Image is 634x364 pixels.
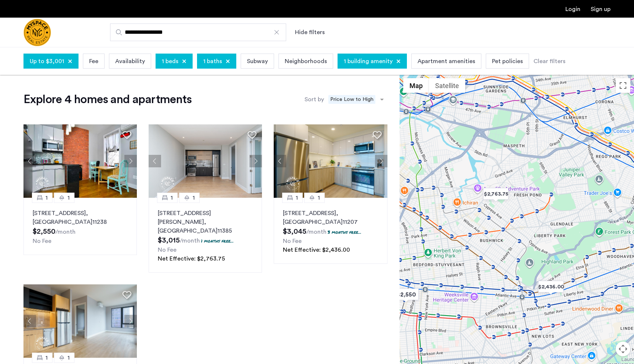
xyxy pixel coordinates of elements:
span: 1 [68,193,70,202]
span: Up to $3,001 [30,57,64,66]
a: Registration [591,6,611,12]
span: 1 [45,353,48,362]
span: Apartment amenities [418,57,475,66]
button: Map camera controls [616,342,630,356]
span: Neighborhoods [285,57,327,66]
label: Sort by [305,95,324,104]
span: No Fee [158,247,176,253]
ng-select: sort-apartment [326,93,387,106]
div: $2,550 [390,286,422,303]
button: Previous apartment [23,155,36,167]
span: $3,045 [283,228,306,235]
span: 1 baths [203,57,222,66]
span: 1 [296,193,298,202]
span: 1 beds [162,57,178,66]
button: Next apartment [124,315,137,327]
img: 22_638436060132592220.png [23,124,137,198]
span: Net Effective: $2,436.00 [283,247,350,253]
a: Login [565,6,580,12]
button: Next apartment [375,155,387,167]
button: Toggle fullscreen view [616,78,630,93]
sub: /month [306,229,327,235]
span: 1 [68,353,70,362]
span: Fee [89,57,98,66]
button: Show or hide filters [295,28,325,37]
button: Show street map [403,78,429,93]
span: Subway [247,57,268,66]
div: Clear filters [533,57,565,66]
span: $2,550 [33,228,55,235]
span: 1 [171,193,173,202]
p: [STREET_ADDRESS] 11207 [283,209,378,226]
span: Pet policies [492,57,523,66]
img: 1997_638519966982966758.png [23,284,137,358]
input: Apartment Search [110,23,286,41]
span: Net Effective: $2,763.75 [158,256,225,262]
span: $3,015 [158,237,180,244]
button: Next apartment [249,155,262,167]
span: Price Low to High [328,95,375,104]
span: 1 building amenity [344,57,393,66]
p: 3 months free... [328,229,361,235]
a: Cazamio Logo [23,19,51,46]
span: Availability [115,57,145,66]
sub: /month [180,238,200,244]
a: 11[STREET_ADDRESS][PERSON_NAME], [GEOGRAPHIC_DATA]113851 months free...No FeeNet Effective: $2,76... [149,198,262,273]
p: [STREET_ADDRESS] 11238 [33,209,128,226]
p: 1 months free... [201,238,234,244]
a: 11[STREET_ADDRESS], [GEOGRAPHIC_DATA]112073 months free...No FeeNet Effective: $2,436.00 [274,198,387,264]
button: Previous apartment [23,315,36,327]
sub: /month [55,229,76,235]
span: 1 [45,193,48,202]
button: Previous apartment [274,155,286,167]
img: 1997_638519002728363670.png [274,124,387,198]
span: No Fee [33,238,51,244]
button: Next apartment [124,155,137,167]
button: Previous apartment [149,155,161,167]
a: 11[STREET_ADDRESS], [GEOGRAPHIC_DATA]11238No Fee [23,198,137,255]
div: $2,763.75 [480,186,511,202]
span: 1 [318,193,320,202]
h1: Explore 4 homes and apartments [23,92,192,107]
img: logo [23,19,51,46]
span: No Fee [283,238,302,244]
div: $2,436.00 [535,279,566,295]
span: 1 [193,193,195,202]
p: [STREET_ADDRESS][PERSON_NAME] 11385 [158,209,253,235]
img: 1996_638385349928438804.png [149,124,262,198]
button: Show satellite imagery [429,78,465,93]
